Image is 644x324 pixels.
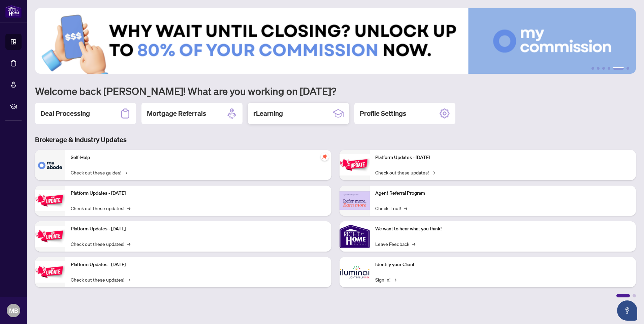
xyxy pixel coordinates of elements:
span: → [431,169,435,176]
p: Agent Referral Program [375,190,631,197]
img: Platform Updates - July 21, 2025 [35,226,65,247]
span: → [127,240,130,248]
span: → [124,169,127,176]
a: Leave Feedback→ [375,240,415,248]
h1: Welcome back [PERSON_NAME]! What are you working on [DATE]? [35,85,636,97]
h3: Brokerage & Industry Updates [35,135,636,144]
a: Sign In!→ [375,276,396,283]
img: Agent Referral Program [340,191,370,210]
img: Platform Updates - June 23, 2025 [340,154,370,175]
a: Check it out!→ [375,204,407,212]
p: Platform Updates - [DATE] [71,261,326,268]
p: We want to hear what you think! [375,225,631,233]
a: Check out these updates!→ [71,276,130,283]
a: Check out these updates!→ [375,169,435,176]
button: 3 [602,67,605,70]
h2: Profile Settings [360,109,406,118]
a: Check out these updates!→ [71,204,130,212]
button: 2 [597,67,600,70]
img: Slide 4 [35,8,636,74]
p: Identify your Client [375,261,631,268]
span: → [412,240,415,248]
button: 4 [608,67,610,70]
p: Self-Help [71,154,326,161]
span: → [404,204,407,212]
h2: Mortgage Referrals [147,109,206,118]
span: MB [9,306,18,315]
span: → [127,204,130,212]
p: Platform Updates - [DATE] [375,154,631,161]
a: Check out these updates!→ [71,240,130,248]
img: logo [5,5,22,18]
p: Platform Updates - [DATE] [71,190,326,197]
a: Check out these guides!→ [71,169,127,176]
button: 5 [613,67,624,70]
span: pushpin [321,153,329,161]
img: Platform Updates - September 16, 2025 [35,190,65,211]
img: Identify your Client [340,257,370,287]
span: → [393,276,396,283]
h2: rLearning [253,109,283,118]
button: 1 [591,67,594,70]
button: Open asap [617,300,637,321]
img: Self-Help [35,150,65,180]
img: Platform Updates - July 8, 2025 [35,261,65,283]
span: → [127,276,130,283]
p: Platform Updates - [DATE] [71,225,326,233]
button: 6 [626,67,629,70]
img: We want to hear what you think! [340,221,370,252]
h2: Deal Processing [40,109,90,118]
